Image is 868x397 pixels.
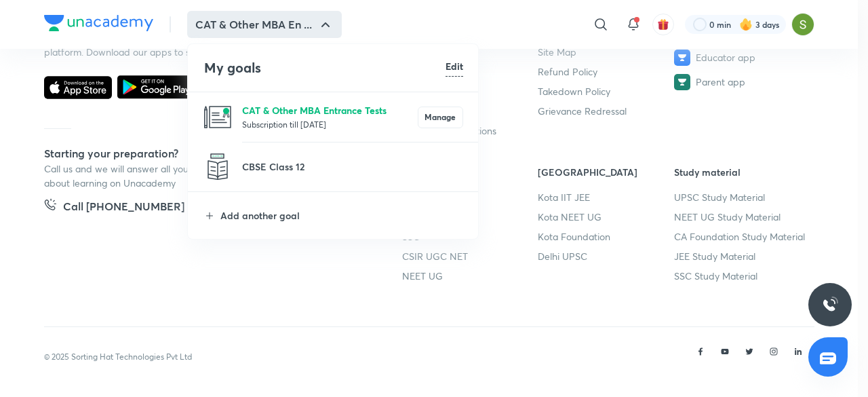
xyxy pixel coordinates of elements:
p: CAT & Other MBA Entrance Tests [242,103,418,117]
button: Manage [418,107,463,128]
p: Add another goal [220,208,463,223]
h6: Edit [446,59,463,73]
img: CBSE Class 12 [204,153,231,181]
img: CAT & Other MBA Entrance Tests [204,104,231,131]
p: CBSE Class 12 [242,159,463,174]
p: Subscription till [DATE] [242,117,418,131]
h4: My goals [204,58,446,78]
